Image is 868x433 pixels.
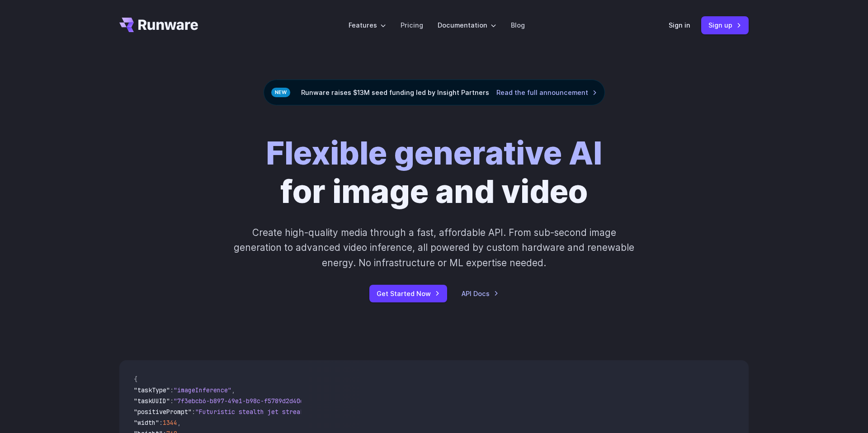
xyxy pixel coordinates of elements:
[134,408,192,416] span: "positivePrompt"
[233,225,636,270] p: Create high-quality media through a fast, affordable API. From sub-second image generation to adv...
[170,386,174,394] span: :
[264,80,605,105] div: Runware raises $13M seed funding led by Insight Partners
[159,419,163,427] span: :
[134,386,170,394] span: "taskType"
[177,419,181,427] span: ,
[496,87,597,98] a: Read the full announcement
[266,134,602,172] strong: Flexible generative AI
[192,408,195,416] span: :
[462,288,499,299] a: API Docs
[669,20,690,30] a: Sign in
[369,285,447,302] a: Get Started Now
[401,20,423,30] a: Pricing
[701,16,749,34] a: Sign up
[266,134,602,211] h1: for image and video
[134,419,159,427] span: "width"
[174,397,311,405] span: "7f3ebcb6-b897-49e1-b98c-f5789d2d40d7"
[349,20,386,30] label: Features
[174,386,231,394] span: "imageInference"
[134,397,170,405] span: "taskUUID"
[170,397,174,405] span: :
[134,375,137,383] span: {
[231,386,235,394] span: ,
[163,419,177,427] span: 1344
[119,18,198,32] a: Go to /
[511,20,525,30] a: Blog
[195,408,524,416] span: "Futuristic stealth jet streaking through a neon-lit cityscape with glowing purple exhaust"
[438,20,496,30] label: Documentation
